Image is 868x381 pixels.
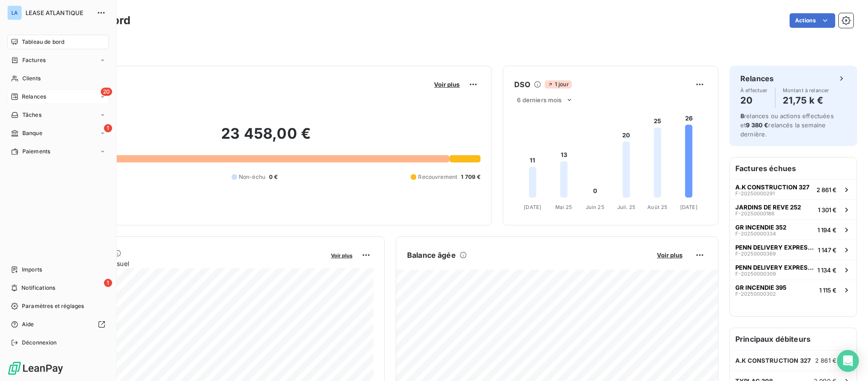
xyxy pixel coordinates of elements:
[740,73,774,84] h6: Relances
[22,74,41,83] span: Clients
[26,9,91,16] span: LEASE ATLANTIQUE
[730,157,857,179] h6: Factures échues
[545,80,572,89] span: 1 jour
[22,320,34,329] span: Aide
[680,204,697,210] tspan: [DATE]
[431,80,462,89] button: Voir plus
[730,328,857,350] h6: Principaux débiteurs
[22,147,50,156] span: Paiements
[657,251,682,259] span: Voir plus
[817,266,837,274] span: 1 134 €
[735,224,786,231] span: GR INCENDIE 352
[407,250,456,261] h6: Balance âgée
[816,186,837,193] span: 2 861 €
[617,204,635,210] tspan: Juil. 25
[7,5,22,20] div: LA
[837,350,859,372] div: Open Intercom Messenger
[52,125,480,152] h2: 23 458,00 €
[740,88,768,93] span: À effectuer
[22,111,41,119] span: Tâches
[740,112,744,120] span: 8
[21,284,55,292] span: Notifications
[730,260,857,280] button: PENN DELIVERY EXPRESS 387F-202500003091 134 €
[328,251,355,259] button: Voir plus
[101,88,112,96] span: 20
[104,279,112,287] span: 1
[434,81,460,88] span: Voir plus
[556,204,573,210] tspan: Mai 25
[269,173,278,181] span: 0 €
[740,93,768,108] h4: 20
[735,191,775,196] span: F-20250000291
[586,204,604,210] tspan: Juin 25
[746,121,768,129] span: 9 380 €
[22,302,84,310] span: Paramètres et réglages
[22,38,64,46] span: Tableau de bord
[740,112,834,138] span: relances ou actions effectuées et relancés la semaine dernière.
[783,93,829,108] h4: 21,75 k €
[735,183,810,191] span: A.K CONSTRUCTION 327
[7,361,64,376] img: Logo LeanPay
[735,251,776,256] span: F-20250000369
[735,271,776,277] span: F-20250000309
[654,251,685,259] button: Voir plus
[735,204,801,211] span: JARDINS DE REVE 252
[818,246,837,254] span: 1 147 €
[22,266,42,274] span: Imports
[735,211,775,216] span: F-20250000186
[819,287,837,294] span: 1 115 €
[730,219,857,240] button: GR INCENDIE 352F-202500003341 194 €
[22,339,57,347] span: Déconnexion
[517,96,562,104] span: 6 derniers mois
[524,204,542,210] tspan: [DATE]
[815,357,837,364] span: 2 861 €
[730,179,857,199] button: A.K CONSTRUCTION 327F-202500002912 861 €
[7,317,109,332] a: Aide
[783,88,829,93] span: Montant à relancer
[22,56,46,64] span: Factures
[735,357,811,364] span: A.K CONSTRUCTION 327
[418,173,457,181] span: Recouvrement
[730,199,857,219] button: JARDINS DE REVE 252F-202500001861 301 €
[22,93,46,101] span: Relances
[735,284,786,291] span: GR INCENDIE 395
[817,226,837,234] span: 1 194 €
[331,252,352,259] span: Voir plus
[730,280,857,300] button: GR INCENDIE 395F-202500003021 115 €
[22,129,42,137] span: Banque
[514,79,530,90] h6: DSO
[735,231,776,236] span: F-20250000334
[104,124,112,132] span: 1
[735,244,814,251] span: PENN DELIVERY EXPRESS 460
[461,173,480,181] span: 1 709 €
[735,264,814,271] span: PENN DELIVERY EXPRESS 387
[239,173,265,181] span: Non-échu
[735,291,776,297] span: F-20250000302
[818,206,837,214] span: 1 301 €
[730,240,857,260] button: PENN DELIVERY EXPRESS 460F-202500003691 147 €
[648,204,668,210] tspan: Août 25
[52,259,325,268] span: Chiffre d'affaires mensuel
[790,13,835,28] button: Actions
